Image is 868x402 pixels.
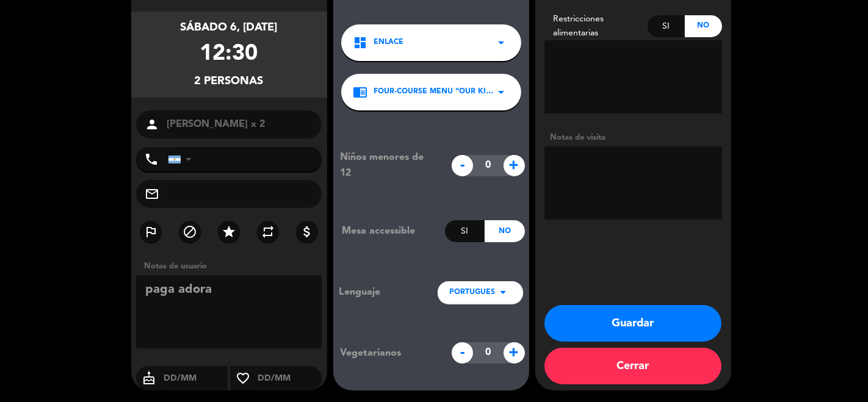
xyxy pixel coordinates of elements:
[544,348,722,384] button: Cerrar
[331,149,445,181] div: Niños menores de 12
[300,224,314,239] i: attach_money
[648,15,685,37] div: Si
[139,260,327,273] div: Notas de usuario
[504,155,525,176] span: +
[195,73,264,90] div: 2 personas
[257,371,322,386] input: DD/MM
[374,37,404,49] span: Enlace
[200,37,258,73] div: 12:30
[374,86,494,98] span: Four-course menu "Our Kitchen" with wine
[494,35,509,50] i: arrow_drop_down
[496,285,511,300] i: arrow_drop_down
[261,224,275,239] i: repeat
[544,12,648,40] div: Restricciones alimentarias
[333,223,445,239] div: Mesa accessible
[494,85,509,99] i: arrow_drop_down
[504,342,525,364] span: +
[544,305,722,342] button: Guardar
[445,220,485,242] div: Si
[183,224,197,239] i: block
[353,85,368,99] i: chrome_reader_mode
[143,224,158,239] i: outlined_flag
[168,148,197,171] div: Argentina: +54
[452,155,473,176] span: -
[145,187,160,201] i: mail_outline
[136,371,163,386] i: cake
[452,342,473,364] span: -
[145,152,159,167] i: phone
[544,131,722,144] div: Notas de visita
[485,220,524,242] div: No
[222,224,236,239] i: star
[181,19,278,37] div: sábado 6, [DATE]
[450,287,496,299] span: PORTUGUES
[331,345,445,361] div: Vegetarianos
[353,35,368,50] i: dashboard
[163,371,228,386] input: DD/MM
[685,15,722,37] div: No
[339,284,418,300] div: Lenguaje
[230,371,257,386] i: favorite_border
[145,117,160,132] i: person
